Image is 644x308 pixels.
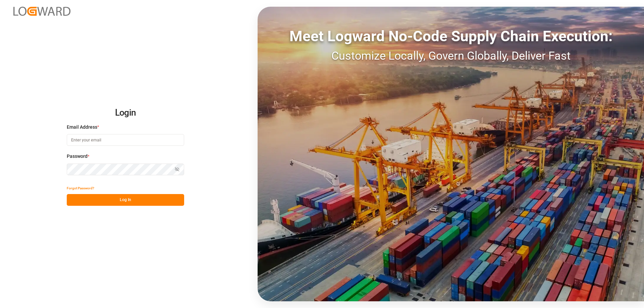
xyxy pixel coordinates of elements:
[67,182,94,194] button: Forgot Password?
[67,153,88,160] span: Password
[258,47,644,64] div: Customize Locally, Govern Globally, Deliver Fast
[13,7,70,16] img: Logward_new_orange.png
[67,194,184,206] button: Log In
[67,134,184,146] input: Enter your email
[67,102,184,124] h2: Login
[258,25,644,47] div: Meet Logward No-Code Supply Chain Execution:
[67,124,97,131] span: Email Address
